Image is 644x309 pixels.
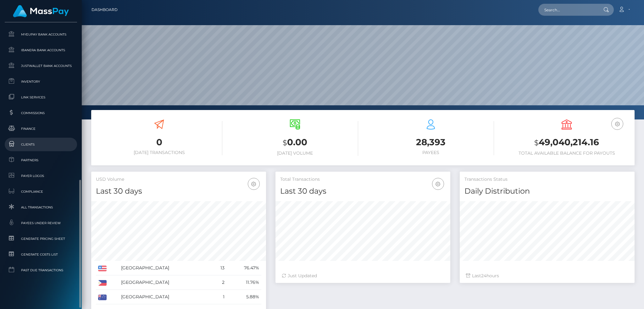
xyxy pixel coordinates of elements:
[368,136,494,148] h3: 28,393
[98,280,107,286] img: PH.png
[227,261,261,275] td: 76.47%
[7,47,75,54] span: Ibanera Bank Accounts
[119,261,212,275] td: [GEOGRAPHIC_DATA]
[7,62,75,69] span: JustWallet Bank Accounts
[5,153,77,167] a: Partners
[98,295,107,300] img: AU.png
[5,232,77,246] a: Generate Pricing Sheet
[119,275,212,290] td: [GEOGRAPHIC_DATA]
[5,216,77,230] a: Payees under Review
[7,94,75,101] span: Link Services
[7,157,75,164] span: Partners
[13,5,69,17] img: MassPay Logo
[7,219,75,227] span: Payees under Review
[92,3,118,16] a: Dashboard
[5,91,77,104] a: Link Services
[7,267,75,274] span: Past Due Transactions
[7,141,75,148] span: Clients
[227,290,261,304] td: 5.88%
[232,136,358,149] h3: 0.00
[481,273,486,279] span: 24
[5,169,77,183] a: Payer Logos
[5,106,77,120] a: Commissions
[96,186,261,197] h4: Last 30 days
[5,75,77,88] a: Inventory
[368,150,494,155] h6: Payees
[7,204,75,211] span: All Transactions
[503,151,630,156] h6: Total Available Balance for Payouts
[464,186,630,197] h4: Daily Distribution
[7,235,75,242] span: Generate Pricing Sheet
[280,186,446,197] h4: Last 30 days
[119,290,212,304] td: [GEOGRAPHIC_DATA]
[227,275,261,290] td: 11.76%
[283,138,287,147] small: $
[232,151,358,156] h6: [DATE] Volume
[98,266,107,271] img: US.png
[5,28,77,41] a: MyEUPay Bank Accounts
[7,125,75,132] span: Finance
[534,138,539,147] small: $
[212,290,227,304] td: 1
[7,109,75,117] span: Commissions
[5,248,77,261] a: Generate Costs List
[5,43,77,57] a: Ibanera Bank Accounts
[96,136,222,148] h3: 0
[466,273,628,279] div: Last hours
[464,176,630,183] h5: Transactions Status
[96,176,261,183] h5: USD Volume
[5,138,77,151] a: Clients
[212,261,227,275] td: 13
[5,263,77,277] a: Past Due Transactions
[5,122,77,135] a: Finance
[282,273,444,279] div: Just Updated
[7,172,75,179] span: Payer Logos
[7,78,75,85] span: Inventory
[280,176,446,183] h5: Total Transactions
[5,201,77,214] a: All Transactions
[5,59,77,73] a: JustWallet Bank Accounts
[7,31,75,38] span: MyEUPay Bank Accounts
[5,185,77,198] a: Compliance
[503,136,630,149] h3: 49,040,214.16
[96,150,222,155] h6: [DATE] Transactions
[7,188,75,195] span: Compliance
[7,251,75,258] span: Generate Costs List
[212,275,227,290] td: 2
[538,4,597,16] input: Search...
